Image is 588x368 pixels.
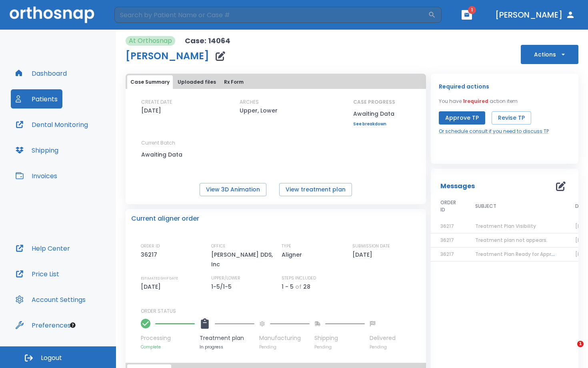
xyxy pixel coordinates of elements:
p: Current aligner order [131,214,199,223]
span: Treatment Plan Ready for Approval! [475,251,563,257]
span: Logout [41,354,62,362]
p: Manufacturing [259,334,310,342]
p: Current Batch [141,139,213,147]
p: Pending [314,344,365,350]
p: 36217 [141,250,160,259]
button: Invoices [11,166,62,185]
p: Processing [141,334,195,342]
button: Case Summary [127,75,173,89]
span: ORDER ID [440,199,456,213]
p: Awaiting Data [141,150,213,159]
p: At Orthosnap [129,36,172,46]
p: SUBMISSION DATE [352,243,390,250]
p: ESTIMATED SHIP DATE [141,275,178,282]
button: View treatment plan [279,183,352,196]
p: Delivered [370,334,396,342]
button: Preferences [11,316,76,335]
p: ORDER ID [141,243,160,250]
p: STEPS INCLUDED [282,275,316,282]
p: CASE PROGRESS [353,99,395,106]
p: Upper, Lower [240,106,278,115]
p: 1 - 5 [282,282,294,292]
button: Approve TP [439,111,485,125]
img: Orthosnap [10,6,94,23]
p: You have action item [439,98,518,105]
span: Treatment plan not appears. [475,237,548,243]
p: CREATE DATE [141,99,172,106]
p: TYPE [282,243,291,250]
p: Required actions [439,82,489,91]
p: Shipping [314,334,365,342]
a: Or schedule consult if you need to discuss TP [439,128,549,135]
span: 1 required [463,98,488,105]
h1: [PERSON_NAME] [126,51,209,61]
p: 28 [303,282,310,292]
iframe: Intercom live chat [561,341,580,360]
button: Rx Form [221,75,247,89]
div: Tooltip anchor [69,322,76,329]
button: Uploaded files [174,75,219,89]
p: ORDER STATUS [141,308,420,315]
span: 1 [468,6,476,14]
span: DATE [575,203,588,210]
p: of [295,282,302,292]
p: Aligner [282,250,305,259]
button: Patients [11,89,62,109]
button: Price List [11,264,64,284]
button: Dashboard [11,64,72,83]
button: Account Settings [11,290,90,309]
p: Case: 14064 [185,36,230,46]
p: [DATE] [352,250,375,259]
p: UPPER/LOWER [211,275,240,282]
div: tabs [127,75,424,89]
button: Revise TP [492,111,531,125]
button: View 3D Animation [200,183,266,196]
p: [DATE] [141,106,161,115]
button: Help Center [11,239,75,258]
p: Awaiting Data [353,109,395,119]
p: 1-5/1-5 [211,282,234,292]
p: ARCHES [240,99,259,106]
button: Dental Monitoring [11,115,93,134]
p: Treatment plan [200,334,254,342]
p: Pending [259,344,310,350]
input: Search by Patient Name or Case # [114,7,428,23]
p: Complete [141,344,195,350]
p: [DATE] [141,282,164,292]
span: 36217 [440,237,454,243]
button: Shipping [11,141,63,160]
button: Actions [521,45,578,64]
span: 36217 [440,223,454,229]
p: [PERSON_NAME] DDS, Inc [211,250,279,269]
span: SUBJECT [475,203,496,210]
p: OFFICE [211,243,226,250]
span: 36217 [440,251,454,257]
p: In progress [200,344,254,350]
span: Treatment Plan Visibility [475,223,536,229]
span: 1 [577,341,584,347]
a: See breakdown [353,122,395,127]
p: Pending [370,344,396,350]
button: [PERSON_NAME] [492,8,578,22]
p: Messages [440,181,475,191]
